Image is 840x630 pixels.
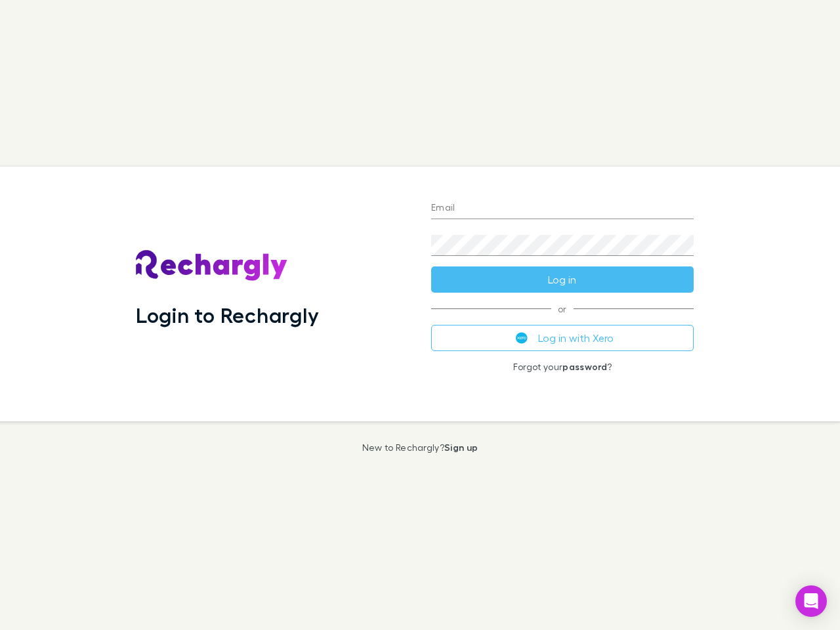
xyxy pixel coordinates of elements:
p: New to Rechargly? [362,442,478,453]
button: Log in with Xero [431,325,694,351]
button: Log in [431,266,694,293]
span: or [431,308,694,309]
img: Xero's logo [516,332,528,344]
img: Rechargly's Logo [136,250,288,282]
a: Sign up [444,442,478,453]
p: Forgot your ? [431,362,694,372]
h1: Login to Rechargly [136,303,319,327]
div: Open Intercom Messenger [795,585,827,617]
a: password [562,361,607,372]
